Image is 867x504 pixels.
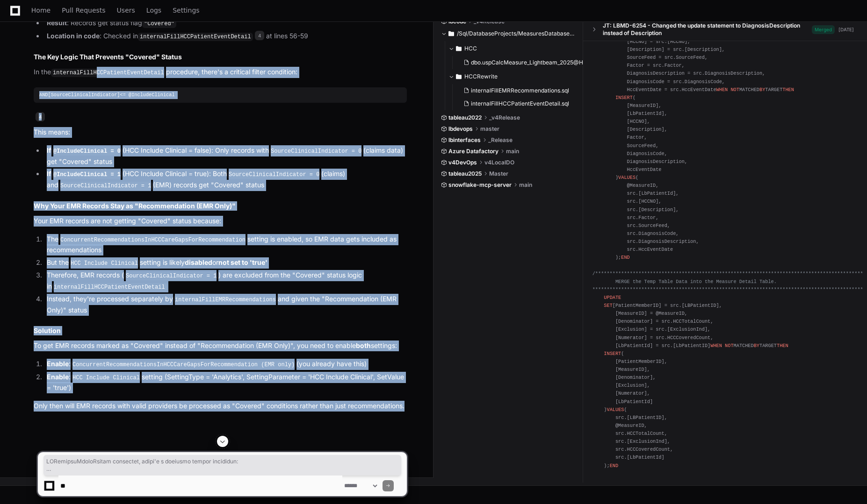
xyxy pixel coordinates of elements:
[36,112,45,121] span: 4
[39,92,48,98] span: AND
[471,59,613,66] span: dbo.uspCalcMeasure_Lightbeam_2025@HCC-v28.sql
[120,92,126,98] span: <=
[47,360,69,368] strong: Enable
[615,95,633,100] span: INSERT
[448,148,499,155] span: Azure Datafactory
[448,181,512,189] span: snowflake-mcp-server
[44,31,407,42] li: : Checked in at lines 56-59
[34,326,407,335] h2: Solution
[58,236,247,244] code: ConcurrentRecommendationsInHCCCareGapsForRecommendation
[754,343,759,348] span: BY
[356,341,371,349] strong: both
[618,175,636,180] span: VALUES
[730,87,739,92] span: NOT
[46,458,398,473] span: LORemipsuMdoloRsitam consectet, adipi'e s doeiusmo tempor incididun: UTL [EtdoloRemagnaaLiquaenim...
[34,201,407,211] h2: Why Your EMR Records Stay as "Recommendation (EMR Only)"
[448,136,481,144] span: lbinterfaces
[448,125,473,133] span: lbdevops
[456,43,462,54] svg: Directory
[460,56,585,69] button: dbo.uspCalcMeasure_Lightbeam_2025@HCC-v28.sql
[725,343,733,348] span: NOT
[604,303,612,308] span: SET
[44,359,407,370] li: : (you already have this)
[716,87,728,92] span: WHEN
[448,159,477,166] span: v4DevOps
[448,114,482,121] span: tableau2022
[34,52,407,62] h2: The Key Logic That Prevents "Covered" Status
[44,257,407,269] li: But the setting is likely or
[117,7,135,13] span: Users
[69,259,140,268] code: HCC Include Clinical
[31,7,51,13] span: Home
[185,258,212,266] strong: disabled
[47,32,100,40] strong: Location in code
[227,170,321,179] code: SourceClinicalIndicator = 0
[448,41,584,56] button: HCC
[488,136,513,144] span: _Release
[44,372,407,393] li: : setting (SettingType = 'Analytics', SettingParameter = 'HCC Include Clinical', SetValue = 'true')
[448,170,482,177] span: tableau2025
[51,147,123,156] code: @IncludeClinical = 0
[142,20,176,28] code: "Covered"
[129,92,175,98] span: @IncludeClinical
[44,294,407,315] li: Instead, they're processed separately by and given the "Recommendation (EMR Only)" status
[460,84,578,97] button: internalFillEMRRecommendations.sql
[460,97,578,110] button: internalFillHCCPatientEventDetail.sql
[441,26,576,41] button: /Sql/DatabaseProjects/MeasuresDatabaseStoredProcedures/dbo/Measures
[782,87,794,92] span: THEN
[621,255,629,261] span: END
[269,147,363,156] code: SourceClinicalIndicator = 0
[52,283,167,291] code: internalFillHCCPatientEventDetail
[34,341,407,351] p: To get EMR records marked as "Covered" instead of "Recommendation (EMR Only)", you need to enable...
[47,170,123,177] strong: If
[471,100,569,107] span: internalFillHCCPatientEventDetail.sql
[138,33,253,41] code: internalFillHCCPatientEventDetail
[448,28,454,39] svg: Directory
[44,270,407,292] li: Therefore, EMR records ( ) are excluded from the "Covered" status logic in
[464,73,498,80] span: HCCRewrite
[457,30,576,37] span: /Sql/DatabaseProjects/MeasuresDatabaseStoredProcedures/dbo/Measures
[489,114,520,121] span: _v4Release
[62,7,105,13] span: Pull Requests
[838,26,854,33] div: [DATE]
[777,343,788,348] span: THEN
[47,146,123,154] strong: If
[44,169,407,191] li: (HCC Include Clinical = true): Both (claims) and (EMR) records get "Covered" status
[218,258,267,266] strong: not set to 'true'
[47,373,69,381] strong: Enable
[255,31,264,40] span: 4
[34,401,407,412] p: Only then will EMR records with valid providers be processed as "Covered" conditions rather than ...
[71,374,142,382] code: HCC Include Clinical
[34,216,407,227] p: Your EMR records are not getting "Covered" status because:
[124,272,218,280] code: SourceClinicalIndicator = 1
[812,25,835,34] span: Merged
[44,145,407,167] li: (HCC Include Clinical = false): Only records with (claims data) get "Covered" status
[448,69,584,84] button: HCCRewrite
[759,87,765,92] span: BY
[480,125,499,133] span: master
[39,91,401,99] div: [SourceClinicalIndicator]
[58,182,153,190] code: SourceClinicalIndicator = 1
[607,407,624,412] span: VALUES
[464,45,477,52] span: HCC
[506,148,519,155] span: main
[489,170,508,177] span: Master
[484,159,514,166] span: v4LocalDO
[51,69,166,77] code: internalFillHCCPatientEventDetail
[44,234,407,256] li: The setting is enabled, so EMR data gets included as recommendations
[44,18,407,29] li: : Records get status flag
[604,351,621,356] span: INSERT
[471,87,569,94] span: internalFillEMRRecommendations.sql
[71,361,296,369] code: ConcurrentRecommendationsInHCCCareGapsForRecommendation (EMR only)
[456,71,462,82] svg: Directory
[51,170,123,179] code: @IncludeClinical = 1
[710,343,722,348] span: WHEN
[604,295,621,300] span: UPDATE
[173,7,199,13] span: Settings
[173,296,278,304] code: internalFillEMRRecommendations
[146,7,161,13] span: Logs
[34,67,407,78] p: In the procedure, there's a critical filter condition:
[34,127,407,138] p: This means:
[47,19,67,27] strong: Result
[603,22,812,37] div: JT: LBMD-6254 - Changed the update statement to DiagnosisDescription instead of Description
